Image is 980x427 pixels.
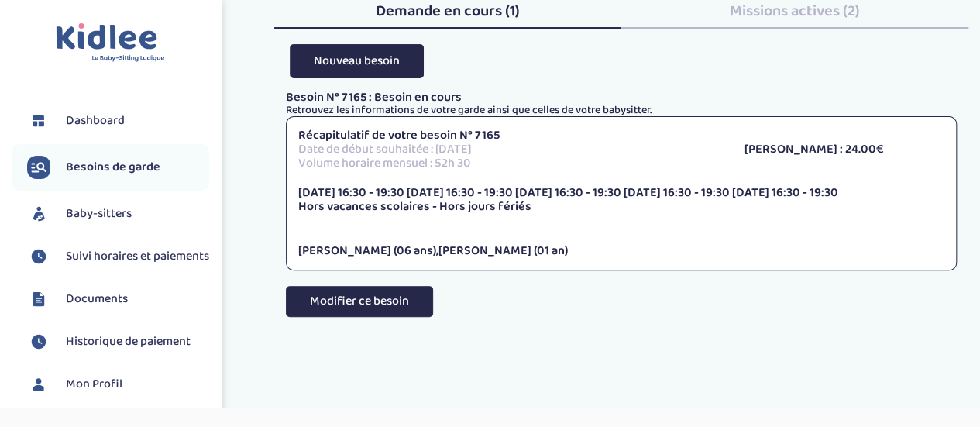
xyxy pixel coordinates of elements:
a: Suivi horaires et paiements [27,245,209,268]
p: Volume horaire mensuel : 52h 30 [298,157,721,170]
a: Dashboard [27,109,209,133]
img: babysitters.svg [27,202,50,226]
span: Besoins de garde [66,158,160,177]
p: , [298,244,944,258]
a: Besoins de garde [27,156,209,179]
p: [DATE] 16:30 - 19:30 [DATE] 16:30 - 19:30 [DATE] 16:30 - 19:30 [DATE] 16:30 - 19:30 [DATE] 16:30 ... [298,186,944,200]
span: Suivi horaires et paiements [66,247,209,266]
a: Modifier ce besoin [286,301,433,331]
span: Baby-sitters [66,205,132,223]
a: Historique de paiement [27,330,209,353]
img: dashboard.svg [27,109,50,133]
a: Documents [27,288,209,311]
span: [PERSON_NAME] (01 an) [438,241,568,260]
button: Modifier ce besoin [286,286,433,317]
img: documents.svg [27,288,50,311]
p: Retrouvez les informations de votre garde ainsi que celles de votre babysitter. [286,105,957,116]
p: Hors vacances scolaires - Hors jours fériés [298,200,944,214]
img: logo.svg [56,23,165,63]
p: Date de début souhaitée : [DATE] [298,143,721,157]
img: profil.svg [27,373,50,396]
a: Baby-sitters [27,202,209,226]
a: Mon Profil [27,373,209,396]
span: [PERSON_NAME] (06 ans) [298,241,436,260]
button: Nouveau besoin [290,44,424,77]
span: Mon Profil [66,375,122,394]
p: Besoin N° 7165 : Besoin en cours [286,91,957,105]
p: [PERSON_NAME] : 24.00€ [744,143,944,157]
span: Historique de paiement [66,332,191,351]
span: Documents [66,290,128,308]
img: suivihoraire.svg [27,330,50,353]
img: suivihoraire.svg [27,245,50,268]
p: Récapitulatif de votre besoin N° 7165 [298,129,721,143]
span: Dashboard [66,112,125,130]
img: besoin.svg [27,156,50,179]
